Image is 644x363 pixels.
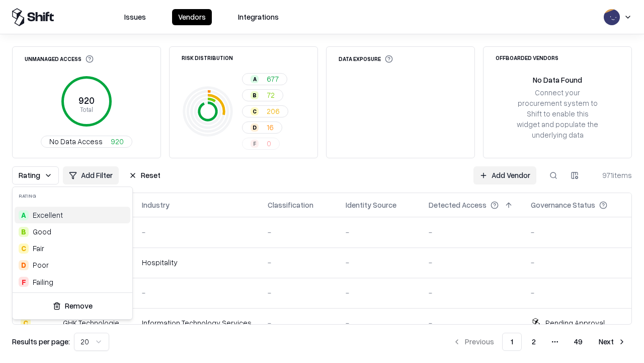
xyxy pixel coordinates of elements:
div: D [19,260,29,270]
div: C [19,244,29,254]
div: Rating [13,187,132,205]
span: Fair [33,243,44,254]
div: A [19,210,29,220]
div: Suggestions [13,205,132,292]
div: Failing [33,277,53,287]
button: Remove [17,297,128,315]
div: B [19,227,29,237]
span: Good [33,226,51,237]
div: F [19,277,29,287]
span: Excellent [33,210,63,220]
div: Poor [33,260,49,270]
